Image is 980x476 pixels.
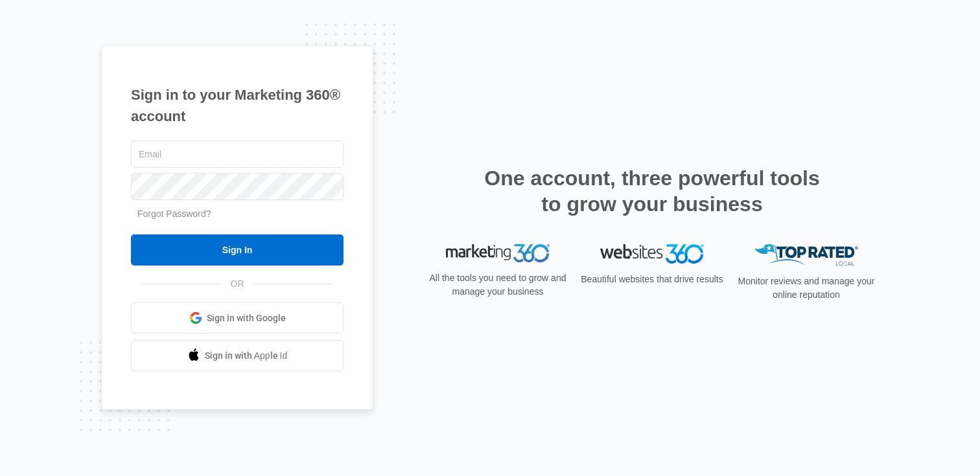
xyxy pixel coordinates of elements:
span: Sign in with Google [207,312,286,325]
p: Monitor reviews and manage your online reputation [734,275,879,302]
img: Top Rated Local [754,244,858,266]
a: Forgot Password? [137,209,211,219]
img: Marketing 360 [446,244,550,262]
a: Sign in with Google [131,302,344,334]
a: Sign in with Apple Id [131,340,344,371]
p: All the tools you need to grow and manage your business [425,271,570,299]
input: Email [131,141,344,168]
input: Sign In [131,234,344,266]
p: Beautiful websites that drive results [579,273,725,286]
img: Websites 360 [600,244,704,263]
h1: Sign in to your Marketing 360® account [131,84,344,127]
span: OR [222,277,253,291]
span: Sign in with Apple Id [205,349,288,363]
h2: One account, three powerful tools to grow your business [480,165,824,217]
